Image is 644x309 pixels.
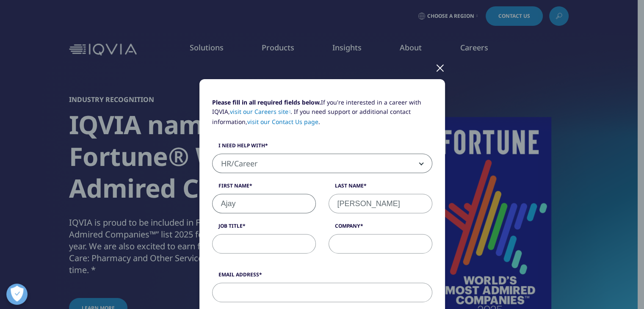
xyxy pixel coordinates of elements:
label: Last Name [329,182,432,194]
label: Company [329,222,432,234]
strong: Please fill in all required fields below. [212,98,321,106]
label: First Name [212,182,316,194]
span: HR/Career [213,154,432,174]
button: Open Preferences [6,284,28,305]
label: I need help with [212,142,432,154]
a: visit our Careers site [230,108,291,116]
span: HR/Career [212,154,432,173]
a: visit our Contact Us page [247,118,318,126]
label: Email Address [212,271,432,283]
p: If you're interested in a career with IQVIA, . If you need support or additional contact informat... [212,98,432,133]
label: Job Title [212,222,316,234]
